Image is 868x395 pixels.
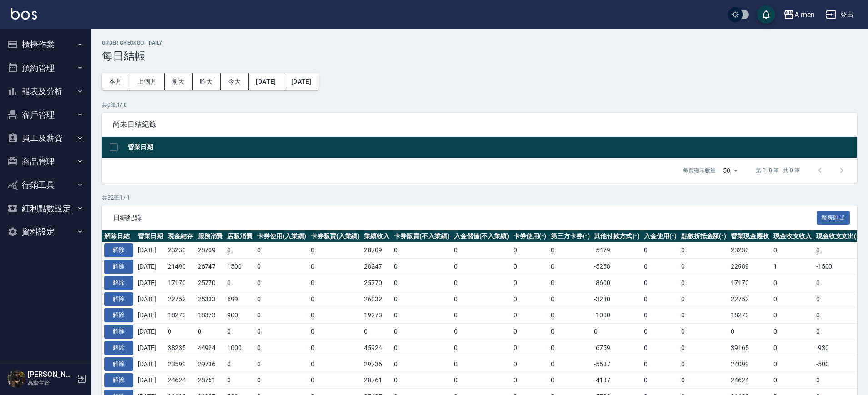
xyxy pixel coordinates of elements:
[7,370,25,388] img: Person
[549,307,592,324] td: 0
[392,230,452,242] th: 卡券販賣(不入業績)
[165,291,195,307] td: 22752
[728,242,771,259] td: 23230
[771,372,814,389] td: 0
[104,308,133,322] button: 解除
[642,259,679,275] td: 0
[309,340,362,356] td: 0
[771,275,814,291] td: 0
[102,73,130,90] button: 本月
[102,50,857,62] h3: 每日結帳
[195,307,225,324] td: 18373
[195,340,225,356] td: 44924
[592,324,642,340] td: 0
[392,372,452,389] td: 0
[452,307,512,324] td: 0
[452,324,512,340] td: 0
[249,73,284,90] button: [DATE]
[165,230,195,242] th: 現金結存
[771,259,814,275] td: 1
[165,242,195,259] td: 23230
[104,357,133,371] button: 解除
[362,291,392,307] td: 26032
[255,291,309,307] td: 0
[362,372,392,389] td: 28761
[135,275,165,291] td: [DATE]
[104,325,133,339] button: 解除
[104,341,133,355] button: 解除
[4,173,87,197] button: 行銷工具
[255,307,309,324] td: 0
[135,356,165,372] td: [DATE]
[817,211,850,225] button: 報表匯出
[362,259,392,275] td: 28247
[195,356,225,372] td: 29736
[642,230,679,242] th: 入金使用(-)
[130,73,165,90] button: 上個月
[511,324,549,340] td: 0
[255,324,309,340] td: 0
[728,275,771,291] td: 17170
[592,372,642,389] td: -4137
[225,372,255,389] td: 0
[452,291,512,307] td: 0
[452,259,512,275] td: 0
[309,230,362,242] th: 卡券販賣(入業績)
[549,242,592,259] td: 0
[549,340,592,356] td: 0
[195,275,225,291] td: 25770
[392,307,452,324] td: 0
[549,259,592,275] td: 0
[104,373,133,387] button: 解除
[4,56,87,80] button: 預約管理
[780,5,818,24] button: A men
[756,166,800,175] p: 第 0–0 筆 共 0 筆
[309,356,362,372] td: 0
[814,275,864,291] td: 0
[104,276,133,290] button: 解除
[771,324,814,340] td: 0
[165,356,195,372] td: 23599
[225,291,255,307] td: 699
[822,6,857,23] button: 登出
[225,324,255,340] td: 0
[165,73,193,90] button: 前天
[511,372,549,389] td: 0
[511,259,549,275] td: 0
[255,372,309,389] td: 0
[549,291,592,307] td: 0
[392,259,452,275] td: 0
[642,291,679,307] td: 0
[135,230,165,242] th: 營業日期
[28,370,74,379] h5: [PERSON_NAME]
[135,259,165,275] td: [DATE]
[817,213,850,221] a: 報表匯出
[728,356,771,372] td: 24099
[757,5,775,24] button: save
[165,275,195,291] td: 17170
[135,291,165,307] td: [DATE]
[195,259,225,275] td: 26747
[452,372,512,389] td: 0
[4,80,87,103] button: 報表及分析
[135,307,165,324] td: [DATE]
[728,324,771,340] td: 0
[309,291,362,307] td: 0
[11,8,37,20] img: Logo
[255,356,309,372] td: 0
[592,307,642,324] td: -1000
[814,291,864,307] td: 0
[511,307,549,324] td: 0
[452,230,512,242] th: 入金儲值(不入業績)
[4,103,87,127] button: 客戶管理
[225,307,255,324] td: 900
[195,242,225,259] td: 28709
[135,340,165,356] td: [DATE]
[683,166,716,175] p: 每頁顯示數量
[452,356,512,372] td: 0
[309,307,362,324] td: 0
[511,291,549,307] td: 0
[255,259,309,275] td: 0
[679,307,729,324] td: 0
[102,40,857,46] h2: Order checkout daily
